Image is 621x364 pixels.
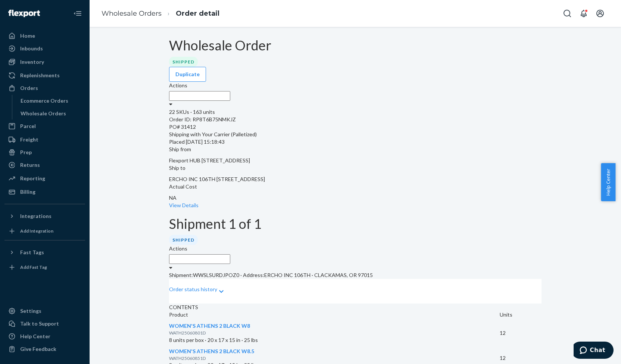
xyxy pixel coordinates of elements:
[169,38,542,53] h1: Wholesale Order
[243,272,264,278] span: Address:
[169,123,542,131] div: PO# 31412
[500,311,542,318] p: Units
[4,172,85,184] a: Reporting
[4,56,85,68] a: Inventory
[4,330,85,342] a: Help Center
[500,354,542,362] p: 12
[20,333,50,340] div: Help Center
[4,120,85,132] a: Parcel
[4,134,85,146] a: Freight
[169,116,542,123] div: Order ID: RP8T6B75NMKJZ
[20,45,43,52] div: Inbounds
[20,320,59,327] div: Talk to Support
[169,272,193,278] span: Shipment:
[4,186,85,198] a: Billing
[4,318,85,330] button: Talk to Support
[4,82,85,94] a: Orders
[17,95,85,107] a: Ecommerce Orders
[4,146,85,158] a: Prep
[20,175,45,182] div: Reporting
[560,6,575,21] button: Open Search Box
[169,348,254,354] span: WOMEN'S ATHENS 2 BLACK W8.5
[20,307,41,315] div: Settings
[169,355,206,361] span: WATH25060851D
[169,164,542,172] p: Ship to
[17,108,85,119] a: Wholesale Orders
[169,183,542,209] div: NA
[169,348,254,355] button: WOMEN'S ATHENS 2 BLACK W8.5
[20,136,38,143] div: Freight
[169,217,542,231] h1: Shipment 1 of 1
[169,245,187,252] label: Actions
[169,304,198,310] span: CONTENTS
[169,82,187,89] label: Actions
[169,108,542,116] div: 22 SKUs · 163 units
[20,84,38,92] div: Orders
[574,342,614,360] iframe: Opens a widget where you can chat to one of our agents
[4,210,85,222] button: Integrations
[20,32,35,40] div: Home
[169,146,542,153] p: Ship from
[593,6,608,21] button: Open account menu
[21,110,66,117] div: Wholesale Orders
[169,286,217,293] p: Order status history
[20,161,40,169] div: Returns
[169,157,250,164] span: Flexport HUB [STREET_ADDRESS]
[169,138,542,146] div: Placed [DATE] 15:18:43
[169,322,250,330] button: WOMEN'S ATHENS 2 BLACK W8
[20,249,44,256] div: Fast Tags
[4,159,85,171] a: Returns
[20,228,53,234] div: Add Integration
[169,67,206,82] button: Duplicate
[20,188,35,196] div: Billing
[20,149,32,156] div: Prep
[500,329,542,337] p: 12
[169,57,198,67] div: Shipped
[4,69,85,81] a: Replenishments
[576,6,591,21] button: Open notifications
[20,264,47,270] div: Add Fast Tag
[169,323,250,329] span: WOMEN'S ATHENS 2 BLACK W8
[169,336,500,344] p: 8 units per box · 20 x 17 x 15 in · 25 lbs
[169,271,542,279] p: WWSLSURDJPOZ0 · ERCHO INC 106TH · CLACKAMAS, OR 97015
[20,122,36,130] div: Parcel
[169,235,198,245] div: Shipped
[169,330,206,336] span: WATH25060801D
[4,343,85,355] button: Give Feedback
[169,311,500,318] p: Product
[20,345,56,353] div: Give Feedback
[601,163,615,201] button: Help Center
[21,97,68,105] div: Ecommerce Orders
[102,9,162,18] a: Wholesale Orders
[4,30,85,42] a: Home
[4,43,85,55] a: Inbounds
[20,58,44,66] div: Inventory
[4,261,85,273] a: Add Fast Tag
[169,183,542,190] p: Actual Cost
[4,246,85,258] button: Fast Tags
[169,202,199,208] a: View Details
[176,9,219,18] a: Order detail
[169,176,265,182] span: ERCHO INC 106TH [STREET_ADDRESS]
[4,305,85,317] a: Settings
[70,6,85,21] button: Close Navigation
[20,72,60,79] div: Replenishments
[96,3,225,25] ol: breadcrumbs
[4,225,85,237] a: Add Integration
[20,212,52,220] div: Integrations
[169,131,542,138] p: Shipping with Your Carrier (Palletized)
[8,10,40,17] img: Flexport logo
